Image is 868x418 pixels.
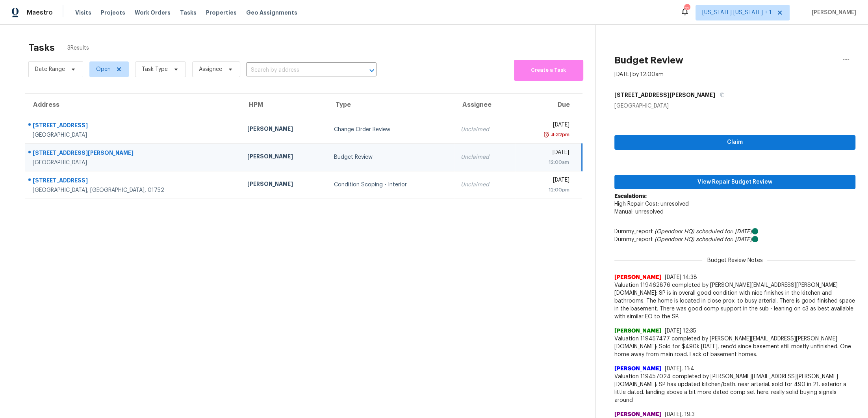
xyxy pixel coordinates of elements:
div: [STREET_ADDRESS] [33,176,235,186]
b: Escalations: [614,193,647,199]
div: Dummy_report [614,228,855,236]
span: [PERSON_NAME] [809,9,856,17]
span: [DATE], 11:4 [665,366,694,372]
h5: [STREET_ADDRESS][PERSON_NAME] [614,91,715,99]
div: 12:00am [521,158,569,166]
th: Assignee [454,94,515,116]
span: Date Range [35,65,65,73]
div: 12:00pm [521,186,569,194]
span: Create a Task [518,66,579,75]
th: HPM [241,94,328,116]
div: [PERSON_NAME] [247,180,321,190]
span: Tasks [180,10,197,15]
button: View Repair Budget Review [614,175,855,189]
span: 3 Results [67,44,89,52]
span: Task Type [142,65,168,73]
div: Unclaimed [461,126,509,134]
div: [DATE] by 12:00am [614,71,664,78]
span: Assignee [199,65,222,73]
span: Budget Review Notes [702,256,767,264]
th: Address [25,94,241,116]
span: Projects [101,9,125,17]
th: Due [515,94,582,116]
div: Condition Scoping - Interior [334,181,448,189]
input: Search by address [246,64,354,76]
span: View Repair Budget Review [621,177,849,187]
span: [US_STATE] [US_STATE] + 1 [702,9,772,17]
div: Unclaimed [461,153,509,161]
button: Claim [614,135,855,150]
div: [DATE] [521,149,569,158]
span: [DATE] 12:35 [665,328,696,334]
div: Budget Review [334,153,448,161]
span: [DATE], 19:3 [665,412,695,417]
h2: Budget Review [614,56,683,64]
div: 4:32pm [549,131,569,139]
i: scheduled for: [DATE] [696,237,752,242]
div: Unclaimed [461,181,509,189]
span: Manual: unresolved [614,209,664,215]
button: Create a Task [514,60,583,81]
span: Maestro [27,9,53,17]
div: [DATE] [521,121,569,131]
div: [STREET_ADDRESS] [33,121,235,131]
div: [PERSON_NAME] [247,125,321,135]
i: (Opendoor HQ) [655,237,694,242]
button: Open [366,65,377,76]
span: Open [96,65,111,73]
span: [PERSON_NAME] [614,365,662,373]
div: 11 [684,5,690,13]
span: Claim [621,137,849,147]
th: Type [328,94,454,116]
i: (Opendoor HQ) [655,229,694,234]
span: Geo Assignments [246,9,297,17]
div: [PERSON_NAME] [247,152,321,162]
div: [GEOGRAPHIC_DATA] [33,131,235,139]
span: Work Orders [135,9,171,17]
button: Copy Address [715,88,726,102]
i: scheduled for: [DATE] [696,229,752,234]
h2: Tasks [28,44,55,52]
span: [DATE] 14:38 [665,275,697,280]
img: Overdue Alarm Icon [543,131,549,139]
span: Valuation 119462876 completed by [PERSON_NAME][EMAIL_ADDRESS][PERSON_NAME][DOMAIN_NAME]: SP is in... [614,281,855,321]
div: [DATE] [521,176,569,186]
span: [PERSON_NAME] [614,327,662,335]
div: Change Order Review [334,126,448,134]
span: Valuation 119457024 completed by [PERSON_NAME][EMAIL_ADDRESS][PERSON_NAME][DOMAIN_NAME]: SP has u... [614,373,855,404]
div: [GEOGRAPHIC_DATA] [33,159,235,167]
span: Visits [75,9,91,17]
div: [STREET_ADDRESS][PERSON_NAME] [33,149,235,159]
span: High Repair Cost: unresolved [614,201,689,207]
span: [PERSON_NAME] [614,273,662,281]
div: [GEOGRAPHIC_DATA], [GEOGRAPHIC_DATA], 01752 [33,186,235,194]
div: [GEOGRAPHIC_DATA] [614,102,855,110]
div: Dummy_report [614,236,855,243]
span: Valuation 119457477 completed by [PERSON_NAME][EMAIL_ADDRESS][PERSON_NAME][DOMAIN_NAME]: Sold for... [614,335,855,359]
span: Properties [206,9,237,17]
